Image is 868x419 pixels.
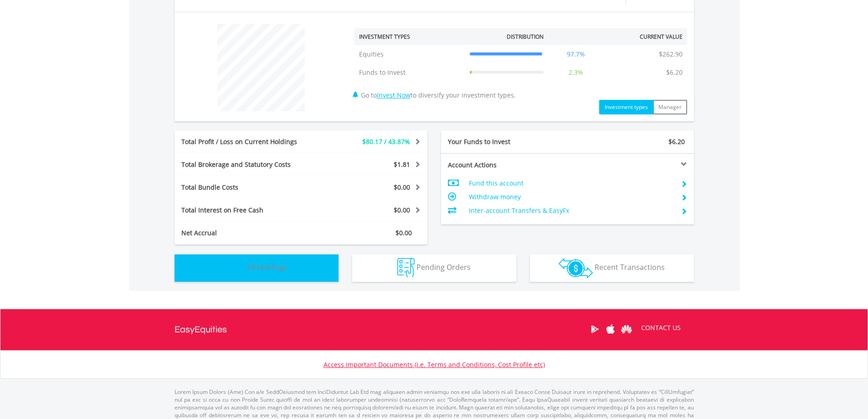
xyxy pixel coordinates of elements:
[559,258,593,278] img: transactions-zar-wht.png
[595,262,665,272] span: Recent Transactions
[530,254,694,282] button: Recent Transactions
[416,262,471,272] span: Pending Orders
[354,63,465,82] td: Funds to Invest
[662,63,687,82] td: $6.20
[395,228,412,237] span: $0.00
[394,206,410,214] span: $0.00
[469,204,673,217] td: Inter-account Transfers & EasyFx
[175,206,322,215] div: Total Interest on Free Cash
[247,262,288,272] span: All Holdings
[394,183,410,191] span: $0.00
[548,45,604,63] td: 97.7%
[635,315,687,341] a: CONTACT US
[653,100,687,114] button: Manager
[507,33,544,41] div: Distribution
[352,254,516,282] button: Pending Orders
[324,360,545,369] a: Access Important Documents (i.e. Terms and Conditions, Cost Profile etc)
[394,160,410,169] span: $1.81
[469,190,673,204] td: Withdraw money
[175,183,322,192] div: Total Bundle Costs
[603,315,619,343] a: Apple
[348,19,694,114] div: Go to to diversify your investment types.
[668,137,685,146] span: $6.20
[604,28,687,45] th: Current Value
[397,258,415,278] img: pending_instructions-wht.png
[469,176,673,190] td: Fund this account
[362,137,410,146] span: $80.17 / 43.87%
[354,28,465,45] th: Investment Types
[226,258,245,278] img: holdings-wht.png
[587,315,603,343] a: Google Play
[377,91,411,99] a: Invest Now
[175,160,322,169] div: Total Brokerage and Statutory Costs
[599,100,653,114] button: Investment types
[354,45,465,63] td: Equities
[548,63,604,82] td: 2.3%
[654,45,687,63] td: $262.90
[441,160,568,170] div: Account Actions
[619,315,635,343] a: Huawei
[175,309,227,350] a: EasyEquities
[175,137,322,146] div: Total Profit / Loss on Current Holdings
[441,137,568,146] div: Your Funds to Invest
[175,254,339,282] button: All Holdings
[175,228,322,238] div: Net Accrual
